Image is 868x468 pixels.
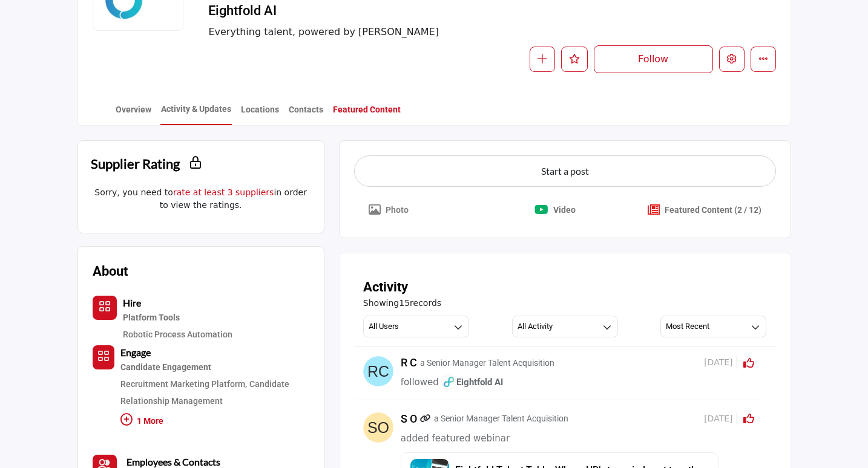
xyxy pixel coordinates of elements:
[288,103,324,125] a: Contacts
[369,321,399,332] h3: All Users
[354,155,776,187] button: Start a post
[553,204,576,216] p: Video
[512,316,618,337] button: All Activity
[751,47,776,72] button: More details
[441,374,456,389] img: image
[91,154,180,174] h2: Supplier Rating
[441,377,503,388] span: Eightfold AI
[434,412,568,425] p: a Senior Manager Talent Acquisition
[704,412,737,425] span: [DATE]
[127,456,220,467] b: Employees & Contacts
[363,277,408,297] h2: Activity
[363,356,393,386] img: avtar-image
[633,197,776,223] button: Create Popup
[743,357,754,368] i: Click to Rate this activity
[93,345,114,369] button: Category Icon
[401,356,417,369] h5: R C
[93,296,117,320] button: Category Icon
[123,310,232,326] div: Software and tools designed to enhance operational efficiency and collaboration in recruitment pr...
[120,346,151,358] b: Engage
[666,321,709,332] h3: Most Recent
[363,297,441,310] span: Showing records
[441,375,503,391] a: imageEightfold AI
[401,412,417,426] h5: S O
[665,204,761,216] p: Upgrade plan to get more premium post.
[120,348,151,358] a: Engage
[173,187,274,197] a: rate at least 3 suppliers
[91,186,311,212] p: Sorry, you need to in order to view the ratings.
[363,412,393,443] img: avtar-image
[123,310,232,326] a: Platform Tools
[120,409,309,436] p: 1 More
[520,197,590,223] button: Upload File Video
[120,360,309,375] div: Strategies and tools for maintaining active and engaging interactions with potential candidates.
[120,360,309,375] a: Candidate Engagement
[208,25,596,39] span: Everything talent, powered by [PERSON_NAME]
[332,103,401,125] a: Featured Content
[743,413,754,424] i: Click to Rate this activity
[386,204,409,216] p: Upgrade plan to upload images/graphics.
[160,103,232,125] a: Activity & Updates
[719,47,745,72] button: Edit company
[401,433,510,444] span: added featured webinar
[704,356,737,369] span: [DATE]
[401,377,439,388] span: followed
[399,298,410,308] span: 15
[420,412,431,425] a: Link of redirect to contact page
[240,103,280,125] a: Locations
[120,379,247,389] a: Recruitment Marketing Platform,
[354,197,423,223] button: Upgrade plan to upload images/graphics.
[115,103,152,125] a: Overview
[208,3,541,19] h2: Eightfold AI
[123,330,232,339] a: Robotic Process Automation
[420,357,554,369] p: a Senior Manager Talent Acquisition
[594,45,713,73] button: Follow
[561,47,588,72] button: Like
[660,316,766,337] button: Most Recent
[123,299,141,308] a: Hire
[93,261,128,281] h2: About
[123,297,141,308] b: Hire
[120,379,289,406] a: Candidate Relationship Management
[518,321,553,332] h3: All Activity
[363,316,469,337] button: All Users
